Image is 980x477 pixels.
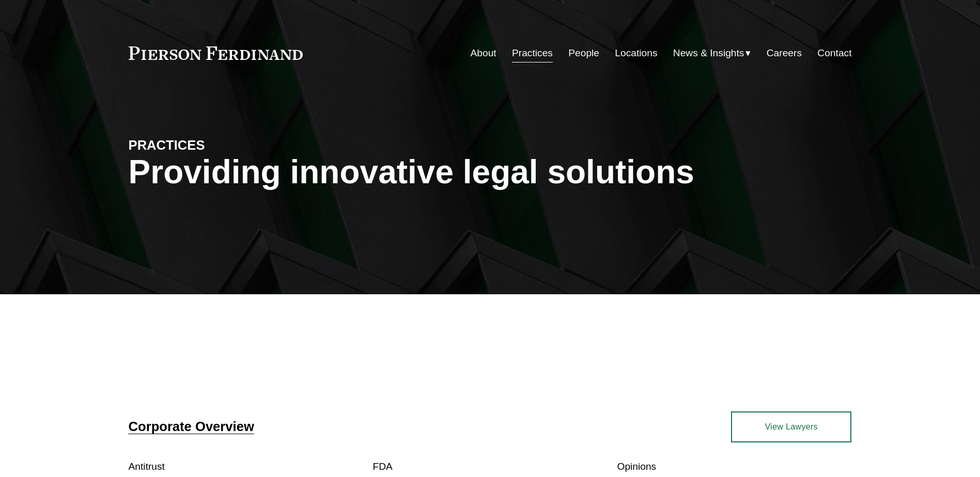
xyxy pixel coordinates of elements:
[731,411,851,442] a: View Lawyers
[129,153,852,191] h1: Providing innovative legal solutions
[673,44,744,62] span: News & Insights
[373,461,393,472] a: FDA
[512,43,553,63] a: Practices
[673,43,751,63] a: folder dropdown
[129,419,254,434] a: Corporate Overview
[767,43,802,63] a: Careers
[129,461,165,472] a: Antitrust
[615,43,657,63] a: Locations
[471,43,496,63] a: About
[568,43,599,63] a: People
[817,43,851,63] a: Contact
[129,137,309,153] h4: PRACTICES
[617,461,656,472] a: Opinions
